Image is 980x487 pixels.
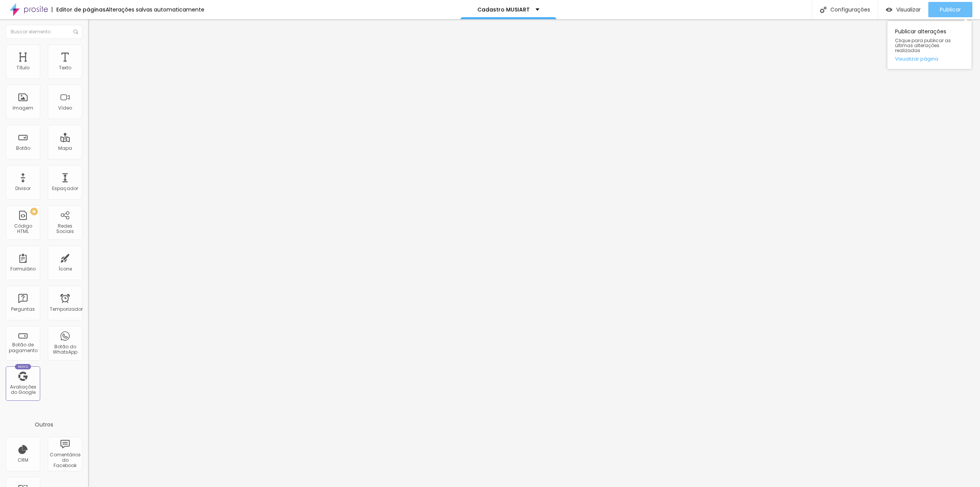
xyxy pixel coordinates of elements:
[895,37,951,54] font: Clique para publicar as últimas alterações realizadas
[16,145,30,151] font: Botão
[820,7,826,13] img: Ícone
[830,6,870,13] font: Configurações
[13,105,33,111] font: Imagem
[15,185,31,192] font: Divisor
[59,64,71,71] font: Texto
[896,6,921,13] font: Visualizar
[895,56,964,61] a: Visualizar página
[56,6,106,13] font: Editor de páginas
[10,266,36,272] font: Formulário
[895,55,938,62] font: Visualizar página
[477,6,530,13] font: Cadastro MUSIART
[50,451,81,469] font: Comentários do Facebook
[11,306,35,312] font: Perguntas
[878,2,928,17] button: Visualizar
[928,2,972,17] button: Publicar
[886,7,892,13] img: view-1.svg
[73,30,78,34] img: Ícone
[940,6,961,13] font: Publicar
[52,185,78,192] font: Espaçador
[50,306,83,312] font: Temporizador
[14,223,32,234] font: Código HTML
[35,421,53,428] font: Outros
[58,105,72,111] font: Vídeo
[18,364,28,369] font: Novo
[56,223,74,234] font: Redes Sociais
[895,28,946,35] font: Publicar alterações
[53,343,77,355] font: Botão do WhatsApp
[58,145,72,151] font: Mapa
[88,19,980,487] iframe: Editor
[10,384,36,395] font: Avaliações do Google
[106,6,204,13] font: Alterações salvas automaticamente
[6,25,82,39] input: Buscar elemento
[59,266,72,272] font: Ícone
[9,341,38,353] font: Botão de pagamento
[18,457,28,463] font: CRM
[16,64,29,71] font: Título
